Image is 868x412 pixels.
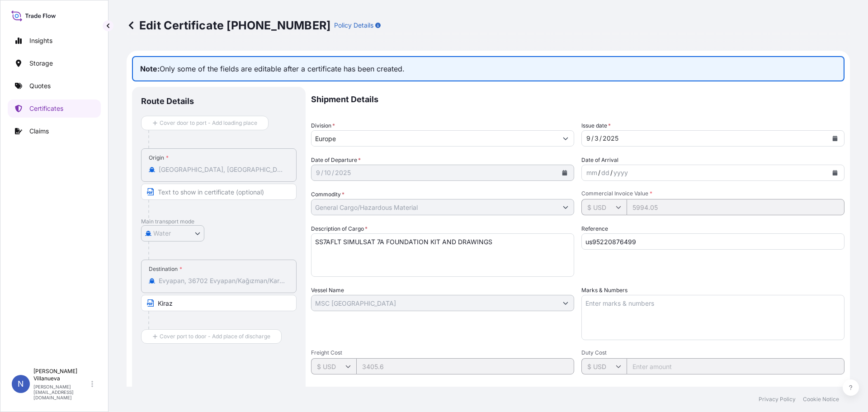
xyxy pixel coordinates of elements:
[627,199,844,215] input: Enter amount
[160,118,257,128] span: Cover door to port - Add loading place
[29,36,52,45] p: Insights
[29,81,51,90] p: Quotes
[334,167,352,178] div: year,
[610,167,613,178] div: /
[557,295,574,311] button: Show suggestions
[581,349,844,356] span: Duty Cost
[311,224,368,233] label: Description of Cargo
[8,77,101,95] a: Quotes
[33,384,90,400] p: [PERSON_NAME][EMAIL_ADDRESS][DOMAIN_NAME]
[585,133,591,144] div: month,
[132,56,844,81] p: Only some of the fields are editable after a certificate has been created.
[585,167,598,178] div: month,
[141,218,297,225] p: Main transport mode
[828,166,842,180] button: Calendar
[581,121,611,130] span: Issue date
[140,64,160,73] strong: Note:
[613,167,629,178] div: year,
[557,166,572,180] button: Calendar
[557,130,574,147] button: Show suggestions
[311,199,557,215] input: Type to search commodity
[33,368,90,382] p: [PERSON_NAME] Villanueva
[311,349,574,356] span: Freight Cost
[8,99,101,118] a: Certificates
[598,167,600,178] div: /
[141,295,297,311] input: Text to appear on certificate
[159,276,285,285] input: Destination
[311,286,344,295] label: Vessel Name
[8,32,101,50] a: Insights
[594,133,599,144] div: day,
[141,96,194,107] p: Route Details
[311,190,344,199] label: Commodity
[557,199,574,215] button: Show suggestions
[311,233,574,277] textarea: SS7AFLT SIMULSAT 7A FOUNDATION KIT AND DRAWINGS
[29,127,49,136] p: Claims
[315,167,321,178] div: month,
[149,265,182,273] div: Destination
[581,156,618,165] span: Date of Arrival
[311,156,361,165] span: Date of Departure
[311,130,557,147] input: Type to search division
[18,379,24,388] span: N
[321,167,323,178] div: /
[160,332,270,341] span: Cover port to door - Add place of discharge
[153,229,171,238] span: Water
[323,167,332,178] div: day,
[627,358,844,374] input: Enter amount
[159,165,285,174] input: Origin
[149,154,169,161] div: Origin
[8,54,101,72] a: Storage
[581,190,844,197] span: Commercial Invoice Value
[581,286,627,295] label: Marks & Numbers
[828,131,842,146] button: Calendar
[581,224,608,233] label: Reference
[29,104,63,113] p: Certificates
[141,225,204,242] button: Select transport
[311,295,557,311] input: Type to search vessel name or IMO
[141,184,297,200] input: Text to appear on certificate
[803,396,839,403] a: Cookie Notice
[759,396,796,403] a: Privacy Policy
[602,133,619,144] div: year,
[600,167,610,178] div: day,
[599,133,602,144] div: /
[311,121,335,130] label: Division
[141,329,282,344] button: Cover port to door - Add place of discharge
[591,133,594,144] div: /
[127,18,330,33] p: Edit Certificate [PHONE_NUMBER]
[141,116,269,130] button: Cover door to port - Add loading place
[334,21,373,30] p: Policy Details
[356,358,574,374] input: Enter amount
[332,167,334,178] div: /
[29,59,53,68] p: Storage
[8,122,101,140] a: Claims
[581,233,844,250] input: Enter booking reference
[311,87,844,112] p: Shipment Details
